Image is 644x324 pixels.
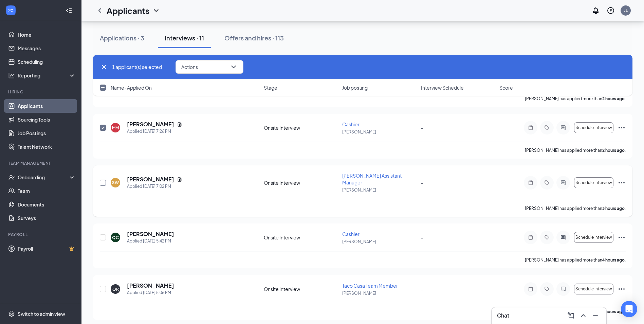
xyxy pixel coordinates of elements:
svg: ActiveChat [559,235,567,240]
h5: [PERSON_NAME] [127,282,174,289]
div: Applications · 3 [100,34,144,42]
svg: ComposeMessage [567,311,575,320]
div: Applied [DATE] 5:42 PM [127,238,174,245]
button: Minimize [590,310,601,321]
div: Hiring [8,89,74,95]
div: Onsite Interview [264,179,338,186]
svg: ActiveChat [559,180,567,185]
div: Reporting [18,72,76,79]
span: Cashier [342,121,360,127]
a: Talent Network [18,140,76,154]
h1: Applicants [107,5,149,16]
svg: ChevronUp [579,311,587,320]
svg: Notifications [592,6,600,15]
span: Stage [264,84,277,91]
svg: ActiveChat [559,125,567,130]
a: Scheduling [18,55,76,69]
p: [PERSON_NAME] has applied more than . [525,257,626,263]
button: Schedule interview [574,284,613,294]
h5: [PERSON_NAME] [127,230,174,238]
span: Actions [181,65,198,69]
div: SW [112,180,119,185]
div: Open Intercom Messenger [621,301,637,317]
a: Sourcing Tools [18,113,76,126]
svg: UserCheck [8,174,15,181]
span: 1 applicant(s) selected [112,63,162,71]
div: JL [624,7,628,13]
button: Schedule interview [574,122,613,133]
svg: Cross [100,63,108,71]
svg: Ellipses [618,179,626,187]
p: [PERSON_NAME] [342,239,417,245]
span: Cashier [342,231,360,237]
span: - [421,234,423,240]
svg: Note [527,286,535,292]
div: Onsite Interview [264,286,338,292]
svg: Collapse [66,7,72,14]
button: ActionsChevronDown [176,60,243,74]
h5: [PERSON_NAME] [127,176,174,183]
div: Offers and hires · 113 [224,34,284,42]
div: Team Management [8,160,74,166]
svg: Settings [8,310,15,317]
svg: Note [527,235,535,240]
svg: Note [527,125,535,130]
svg: Tag [543,125,551,130]
svg: Ellipses [618,285,626,293]
div: OR [112,286,119,292]
div: Applied [DATE] 5:06 PM [127,289,174,296]
p: [PERSON_NAME] [342,187,417,193]
div: Payroll [8,232,74,237]
svg: Tag [543,180,551,185]
div: Applied [DATE] 7:02 PM [127,183,182,190]
span: Schedule interview [575,287,612,291]
a: Home [18,28,76,41]
span: Schedule interview [575,235,612,240]
button: Schedule interview [574,177,613,188]
svg: ChevronDown [152,6,160,15]
div: MM [112,125,119,131]
span: Schedule interview [575,125,612,130]
svg: QuestionInfo [607,6,615,15]
svg: Ellipses [618,124,626,132]
p: [PERSON_NAME] [342,290,417,296]
svg: Minimize [591,311,600,320]
span: [PERSON_NAME] Assistant Manager [342,173,402,185]
span: Schedule interview [575,180,612,185]
div: Onboarding [18,174,70,181]
div: Applied [DATE] 7:26 PM [127,128,182,135]
p: [PERSON_NAME] has applied more than . [525,205,626,211]
a: Job Postings [18,126,76,140]
svg: Document [177,122,182,127]
svg: ChevronDown [229,63,238,71]
a: Surveys [18,211,76,225]
svg: Note [527,180,535,185]
span: - [421,180,423,186]
span: Score [499,84,513,91]
svg: Document [177,177,182,182]
div: Switch to admin view [18,310,65,317]
span: Job posting [342,84,368,91]
svg: ActiveChat [559,286,567,292]
div: QC [112,235,119,240]
div: Onsite Interview [264,124,338,131]
b: 3 hours ago [602,206,625,211]
svg: Analysis [8,72,15,79]
p: [PERSON_NAME] [342,129,417,135]
span: Taco Casa Team Member [342,283,398,289]
a: Documents [18,198,76,211]
h5: [PERSON_NAME] [127,121,174,128]
b: 2 hours ago [602,148,625,153]
button: Schedule interview [574,232,613,243]
a: Applicants [18,99,76,113]
svg: Tag [543,286,551,292]
span: Name · Applied On [111,84,152,91]
svg: ChevronLeft [96,6,104,15]
b: 4 hours ago [602,257,625,263]
button: ChevronUp [578,310,589,321]
svg: WorkstreamLogo [7,7,14,14]
span: Interview Schedule [421,84,464,91]
h3: Chat [497,312,509,319]
a: Team [18,184,76,198]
